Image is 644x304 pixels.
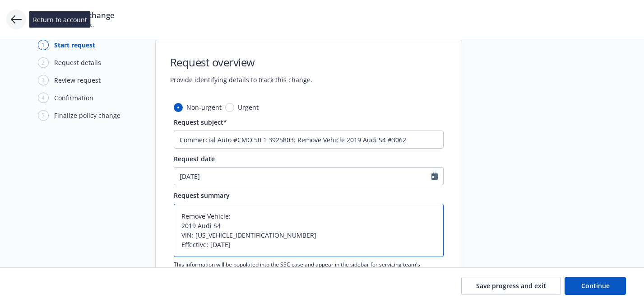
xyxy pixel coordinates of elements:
[54,40,95,50] div: Start request
[170,55,312,70] h1: Request overview
[431,173,438,180] svg: Calendar
[581,281,610,290] span: Continue
[225,103,234,112] input: Urgent
[54,93,93,103] div: Confirmation
[38,40,49,50] div: 1
[54,58,101,67] div: Request details
[38,75,49,85] div: 3
[238,103,259,112] span: Urgent
[174,118,227,126] span: Request subject*
[38,110,49,121] div: 5
[174,261,444,276] span: This information will be populated into the SSC case and appear in the sidebar for servicing team...
[476,281,546,290] span: Save progress and exit
[54,75,101,85] div: Review request
[38,93,49,103] div: 4
[170,75,312,84] span: Provide identifying details to track this change.
[174,103,183,112] input: Non-urgent
[174,168,431,185] input: MM/DD/YYYY
[32,10,115,21] span: Request policy change
[565,277,626,295] button: Continue
[38,57,49,68] div: 2
[174,204,444,257] textarea: Remove Vehicle: 2019 Audi S4 VIN: [US_VEHICLE_IDENTIFICATION_NUMBER] Effective: [DATE]
[174,131,444,149] input: The subject will appear in the summary list view for quick reference.
[174,154,215,163] span: Request date
[186,103,222,112] span: Non-urgent
[33,15,87,24] span: Return to account
[174,191,230,200] span: Request summary
[461,277,561,295] button: Save progress and exit
[54,111,120,120] div: Finalize policy change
